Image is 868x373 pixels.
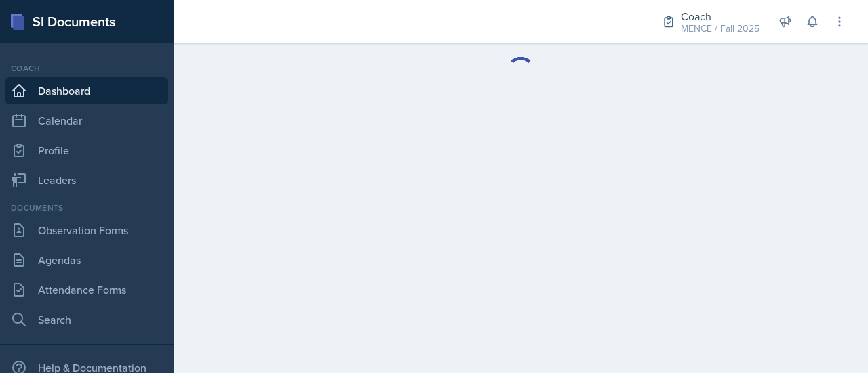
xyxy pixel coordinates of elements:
[5,107,168,134] a: Calendar
[5,137,168,164] a: Profile
[5,306,168,333] a: Search
[5,276,168,303] a: Attendance Forms
[5,77,168,104] a: Dashboard
[681,22,759,36] div: MENCE / Fall 2025
[5,167,168,194] a: Leaders
[681,8,759,24] div: Coach
[5,246,168,273] a: Agendas
[5,217,168,244] a: Observation Forms
[5,202,168,214] div: Documents
[5,62,168,74] div: Coach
